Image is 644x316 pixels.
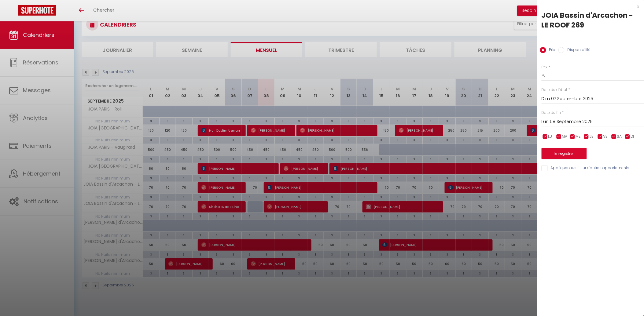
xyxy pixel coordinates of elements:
span: JE [590,134,594,140]
div: x [537,3,639,10]
span: MA [562,134,568,140]
span: ME [576,134,581,140]
label: Disponibilité [565,47,591,54]
label: Prix [546,47,555,54]
label: Date de fin [542,110,561,116]
button: Ouvrir le widget de chat LiveChat [5,2,23,21]
span: SA [617,134,622,140]
div: JOIA Bassin d'Arcachon - LE ROOF 269 [542,10,639,30]
span: DI [631,134,634,140]
button: Enregistrer [542,148,587,159]
label: Date de début [542,87,568,93]
span: VE [603,134,608,140]
label: Prix [542,64,548,70]
span: LU [548,134,552,140]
